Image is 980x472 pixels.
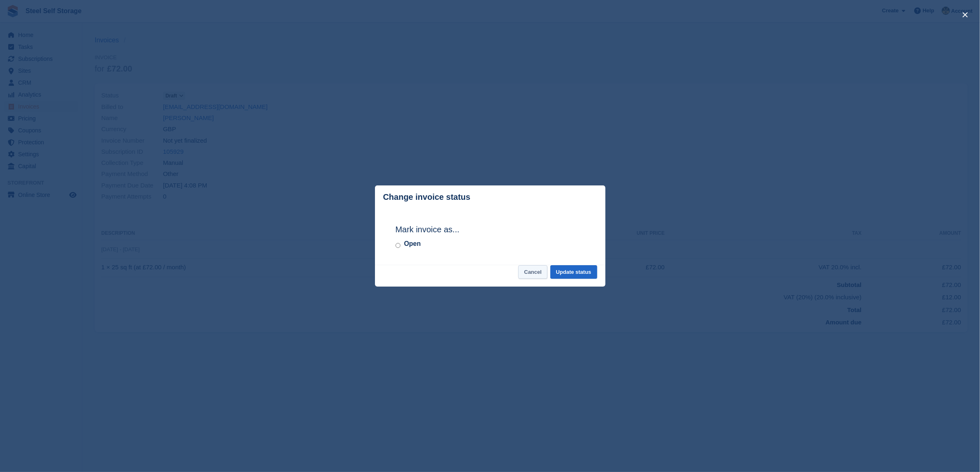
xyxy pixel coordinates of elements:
[383,192,470,202] p: Change invoice status
[518,265,547,279] button: Cancel
[396,223,585,236] h2: Mark invoice as...
[404,239,421,249] label: Open
[959,8,972,21] button: close
[550,265,597,279] button: Update status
